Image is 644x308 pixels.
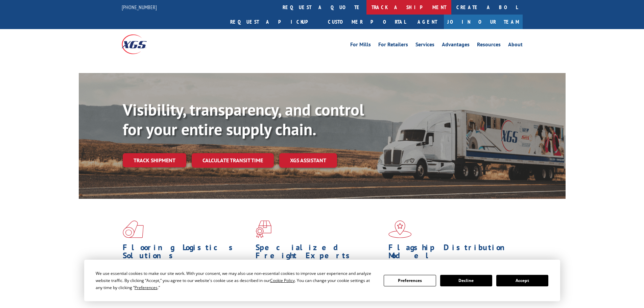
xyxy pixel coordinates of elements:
[411,15,444,29] a: Agent
[350,42,371,49] a: For Mills
[123,220,144,238] img: xgs-icon-total-supply-chain-intelligence-red
[415,42,434,49] a: Services
[270,278,295,283] span: Cookie Policy
[192,153,274,168] a: Calculate transit time
[323,15,411,29] a: Customer Portal
[477,42,501,49] a: Resources
[122,4,157,10] a: [PHONE_NUMBER]
[496,275,548,286] button: Accept
[123,99,364,140] b: Visibility, transparency, and control for your entire supply chain.
[225,15,323,29] a: Request a pickup
[256,243,383,263] h1: Specialized Freight Experts
[135,285,158,290] span: Preferences
[442,42,470,49] a: Advantages
[388,243,516,263] h1: Flagship Distribution Model
[508,42,523,49] a: About
[123,153,186,167] a: Track shipment
[96,270,376,291] div: We use essential cookies to make our site work. With your consent, we may also use non-essential ...
[256,220,271,238] img: xgs-icon-focused-on-flooring-red
[444,15,523,29] a: Join Our Team
[279,153,337,168] a: XGS ASSISTANT
[84,260,560,301] div: Cookie Consent Prompt
[378,42,408,49] a: For Retailers
[440,275,492,286] button: Decline
[388,220,412,238] img: xgs-icon-flagship-distribution-model-red
[384,275,436,286] button: Preferences
[123,243,251,263] h1: Flooring Logistics Solutions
